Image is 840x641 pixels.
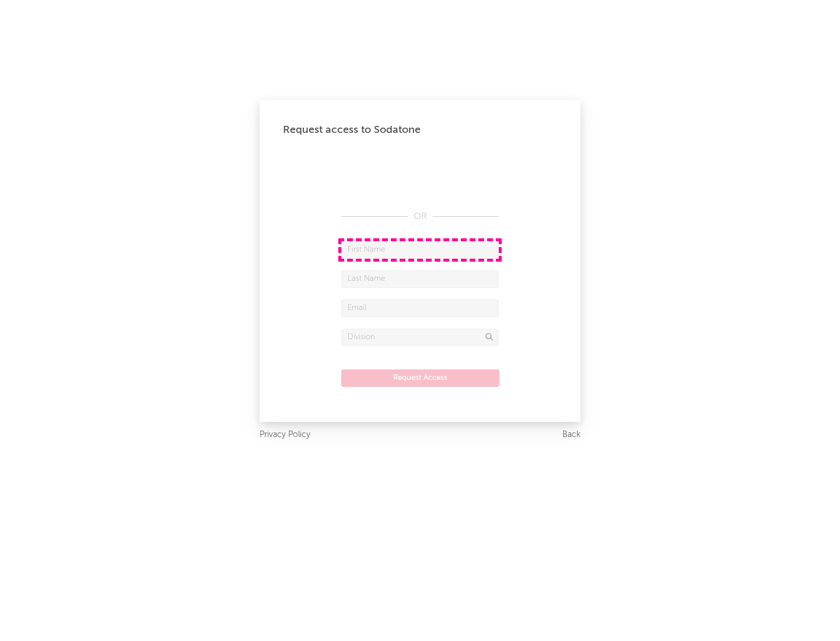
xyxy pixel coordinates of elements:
[341,300,499,317] input: Email
[283,123,557,137] div: Request access to Sodatone
[562,428,580,442] a: Back
[341,241,499,259] input: First Name
[260,428,310,442] a: Privacy Policy
[341,369,499,387] button: Request Access
[341,210,499,224] div: OR
[341,329,499,346] input: Division
[341,270,499,288] input: Last Name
